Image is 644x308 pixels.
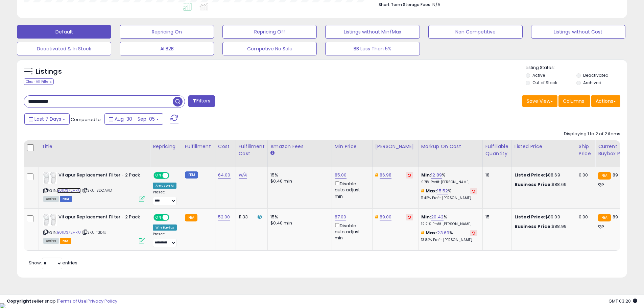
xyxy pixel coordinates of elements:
span: All listings currently available for purchase on Amazon [43,196,59,202]
div: Amazon AI [153,183,176,189]
div: % [421,188,477,200]
div: $89.00 [515,214,571,220]
a: 89.00 [380,214,392,220]
span: OFF [168,173,179,179]
div: Win BuyBox [153,224,177,231]
img: 41pUJjavS+L._SL40_.jpg [43,172,57,184]
div: Amazon Fees [270,143,329,150]
div: 0.00 [579,214,590,220]
button: Non Competitive [428,25,523,39]
div: $0.40 min [270,178,327,184]
i: This overrides the store level Dynamic Max Price for this listing [375,173,378,177]
span: 2025-09-13 03:20 GMT [609,298,637,304]
div: % [421,230,477,242]
span: | SKU: SDCAAD [82,188,112,193]
a: B01DS72HRU [57,188,81,193]
div: % [421,172,477,185]
span: All listings currently available for purchase on Amazon [43,238,59,244]
button: Last 7 Days [24,113,70,125]
div: Preset: [153,232,177,247]
button: Repricing On [120,25,214,39]
div: Listed Price [515,143,573,150]
button: BB Less Than 5% [325,42,420,55]
div: 15 [485,214,506,220]
a: Terms of Use [58,298,87,304]
div: Fulfillable Quantity [485,143,509,157]
button: Deactivated & In Stock [17,42,111,55]
div: Ship Price [579,143,592,157]
button: Listings without Min/Max [325,25,420,39]
button: AI B2B [120,42,214,55]
label: Deactivated [583,72,609,78]
button: Competive No Sale [222,42,317,55]
strong: Copyright [7,298,31,304]
div: Cost [218,143,233,150]
div: Repricing [153,143,179,150]
span: Last 7 Days [34,116,61,122]
div: Clear All Filters [24,78,54,85]
div: ASIN: [43,214,145,243]
label: Active [532,72,545,78]
div: 0.00 [579,172,590,178]
div: 15% [270,214,327,220]
p: 12.21% Profit [PERSON_NAME] [421,222,477,227]
a: B01DS72HRU [57,230,81,235]
a: 87.00 [335,214,347,220]
span: N/A [432,1,440,8]
p: 9.71% Profit [PERSON_NAME] [421,180,477,185]
span: Aug-30 - Sep-05 [115,116,155,122]
p: 11.42% Profit [PERSON_NAME] [421,196,477,200]
i: This overrides the store level max markup for this listing [421,189,424,193]
i: Revert to store-level Max Markup [472,189,475,193]
a: 85.00 [335,172,347,179]
b: Max: [426,188,437,194]
div: Fulfillment Cost [239,143,265,157]
div: Disable auto adjust min [335,180,367,199]
small: FBM [185,171,198,179]
div: Min Price [335,143,369,150]
i: Revert to store-level Dynamic Max Price [408,173,411,177]
span: ON [154,214,163,220]
b: Listed Price: [515,172,545,178]
div: $88.99 [515,223,571,230]
button: Repricing Off [222,25,317,39]
span: Columns [563,98,584,104]
b: Vitapur Replacement Filter - 2 Pack [58,214,141,222]
a: N/A [239,172,247,179]
small: Amazon Fees. [270,150,275,156]
div: [PERSON_NAME] [375,143,415,150]
div: % [421,214,477,227]
a: Privacy Policy [88,298,117,304]
small: FBA [598,214,611,221]
b: Listed Price: [515,214,545,220]
div: $88.69 [515,172,571,178]
a: 23.69 [437,230,449,236]
button: Aug-30 - Sep-05 [104,113,163,125]
h5: Listings [36,67,62,76]
div: Fulfillment [185,143,212,150]
b: Min: [421,214,431,220]
div: $0.40 min [270,220,327,226]
div: 11.33 [239,214,262,220]
div: 18 [485,172,506,178]
span: | SKU: fdbfx [82,230,106,235]
span: OFF [168,214,179,220]
div: Current Buybox Price [598,143,633,157]
button: Filters [188,95,215,107]
b: Short Term Storage Fees: [379,2,431,7]
button: Default [17,25,111,39]
a: 15.52 [437,188,448,194]
p: Listing States: [526,65,627,71]
button: Save View [522,95,557,107]
a: 20.42 [431,214,444,220]
small: FBA [185,214,197,221]
small: FBA [598,172,611,180]
label: Archived [583,80,601,86]
button: Actions [591,95,620,107]
span: FBA [60,238,71,244]
span: FBM [60,196,72,202]
label: Out of Stock [532,80,557,86]
img: 41pUJjavS+L._SL40_.jpg [43,214,57,226]
span: Compared to: [71,116,102,123]
button: Columns [558,95,590,107]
